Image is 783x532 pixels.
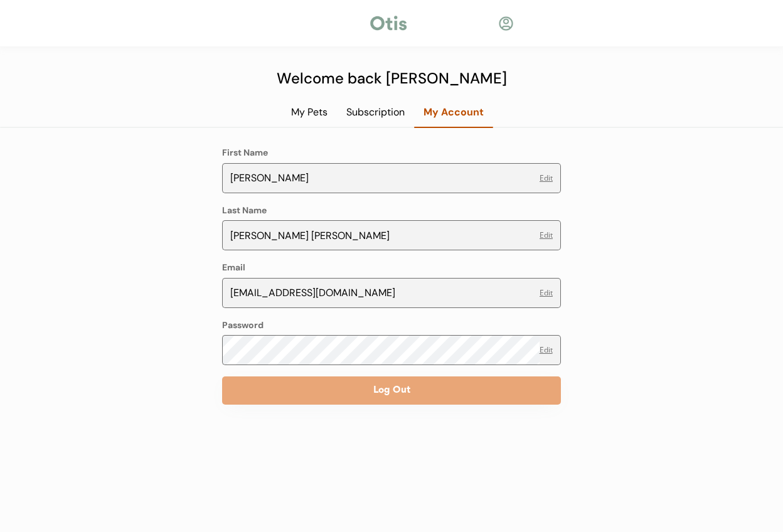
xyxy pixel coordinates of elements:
[282,105,337,119] div: My Pets
[540,231,553,239] button: Edit
[540,174,553,182] div: Edit
[222,262,245,274] div: Email
[540,289,553,297] button: Edit
[540,346,553,354] button: Edit
[222,376,561,405] button: Log Out
[337,105,414,119] div: Subscription
[222,205,267,217] div: Last Name
[222,319,264,332] div: Password
[269,67,514,90] div: Welcome back [PERSON_NAME]
[222,147,268,159] div: First Name
[414,105,493,119] div: My Account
